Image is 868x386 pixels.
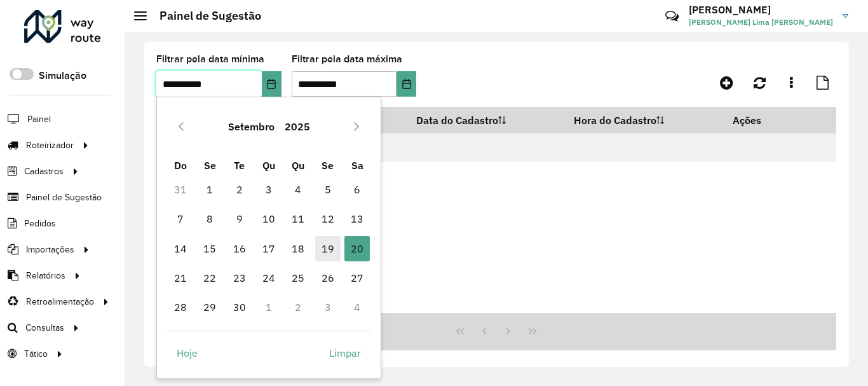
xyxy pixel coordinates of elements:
td: 24 [254,263,283,293]
button: Previous Month [171,116,191,137]
td: 14 [166,234,195,263]
span: 10 [256,206,281,231]
a: Contato Rápido [658,3,686,30]
button: Limpar [318,340,372,366]
td: 10 [254,204,283,233]
span: Qu [262,159,275,172]
label: Filtrar pela data mínima [156,52,264,67]
td: 8 [195,204,224,233]
td: 7 [166,204,195,233]
td: 17 [254,234,283,263]
th: Ações [724,107,800,134]
div: Choose Date [156,97,381,379]
span: 25 [285,265,311,291]
td: 2 [224,175,254,204]
td: 9 [224,204,254,233]
td: 20 [342,234,372,263]
td: 13 [342,204,372,233]
button: Choose Year [280,111,315,142]
label: Simulação [39,68,86,83]
span: 24 [256,265,281,291]
span: Se [322,159,334,172]
span: 1 [197,177,222,202]
span: Hoje [177,345,198,361]
span: 17 [256,236,281,261]
span: [PERSON_NAME] Lima [PERSON_NAME] [689,17,833,28]
td: 18 [283,234,313,263]
span: 4 [285,177,311,202]
span: Roteirizador [26,139,74,152]
span: 16 [227,236,252,261]
span: 29 [197,294,222,320]
span: 13 [344,206,370,231]
span: Painel de Sugestão [26,191,102,204]
span: Cadastros [24,165,64,178]
td: Nenhum registro encontrado [156,134,836,162]
span: Limpar [329,345,361,361]
span: 21 [168,265,193,291]
td: 1 [195,175,224,204]
label: Filtrar pela data máxima [292,52,402,67]
span: Do [174,159,187,172]
span: 22 [197,265,222,291]
span: 9 [227,206,252,231]
span: 20 [344,236,370,261]
span: Te [234,159,245,172]
span: 28 [168,294,193,320]
button: Choose Month [223,111,280,142]
h3: [PERSON_NAME] [689,4,833,16]
td: 3 [313,293,342,322]
td: 15 [195,234,224,263]
td: 6 [342,175,372,204]
span: 19 [315,236,341,261]
span: 27 [344,265,370,291]
td: 2 [283,293,313,322]
th: Data do Cadastro [408,107,566,134]
button: Hoje [166,340,208,366]
span: 3 [256,177,281,202]
span: 15 [197,236,222,261]
span: 23 [227,265,252,291]
th: Hora do Cadastro [566,107,724,134]
span: 6 [344,177,370,202]
td: 3 [254,175,283,204]
h2: Painel de Sugestão [147,9,261,23]
span: 12 [315,206,341,231]
td: 16 [224,234,254,263]
span: Consultas [25,321,64,334]
span: 11 [285,206,311,231]
td: 30 [224,293,254,322]
td: 27 [342,263,372,293]
td: 22 [195,263,224,293]
span: 30 [227,294,252,320]
button: Choose Date [397,71,416,97]
td: 26 [313,263,342,293]
td: 31 [166,175,195,204]
span: 2 [227,177,252,202]
td: 21 [166,263,195,293]
span: 18 [285,236,311,261]
td: 12 [313,204,342,233]
td: 5 [313,175,342,204]
span: Tático [24,347,48,361]
td: 4 [342,293,372,322]
span: Sa [351,159,363,172]
td: 19 [313,234,342,263]
button: Choose Date [262,71,281,97]
span: Painel [27,113,51,126]
span: Relatórios [26,269,65,282]
button: Next Month [346,116,367,137]
span: Qu [292,159,304,172]
td: 11 [283,204,313,233]
td: 28 [166,293,195,322]
span: Se [204,159,216,172]
span: 5 [315,177,341,202]
span: 26 [315,265,341,291]
span: 14 [168,236,193,261]
td: 25 [283,263,313,293]
td: 1 [254,293,283,322]
span: Importações [26,243,74,256]
span: Retroalimentação [26,295,94,308]
td: 4 [283,175,313,204]
span: 7 [168,206,193,231]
